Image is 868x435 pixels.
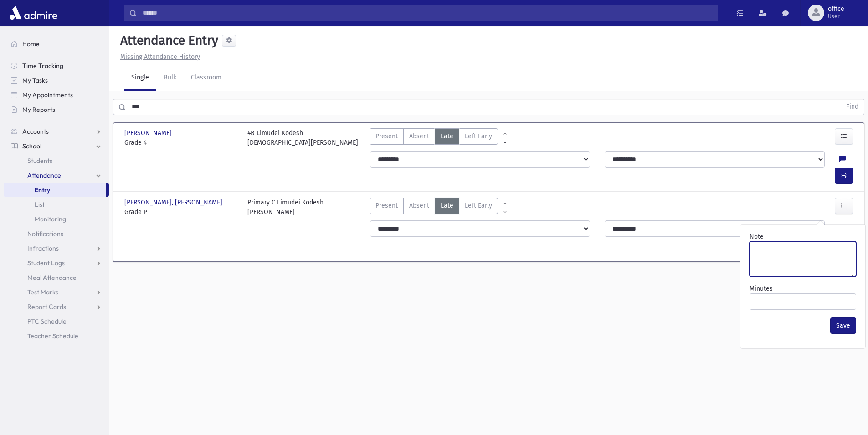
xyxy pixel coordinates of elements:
span: User [828,13,844,20]
u: Missing Attendance History [120,53,200,61]
span: Teacher Schedule [27,332,78,340]
a: Test Marks [4,285,109,299]
a: Home [4,37,109,51]
button: Find [841,99,864,115]
span: List [35,200,45,209]
a: Teacher Schedule [4,329,109,343]
button: Save [830,317,856,334]
span: Present [375,131,398,141]
span: Grade 4 [124,138,238,147]
span: Late [441,201,453,210]
span: Meal Attendance [27,273,77,282]
span: My Appointments [22,91,73,99]
a: Meal Attendance [4,270,109,285]
div: AttTypes [370,128,498,147]
a: PTC Schedule [4,314,109,329]
span: Absent [409,131,429,141]
a: Notifications [4,226,109,241]
div: AttTypes [370,198,498,217]
label: Minutes [750,284,773,293]
a: Time Tracking [4,58,109,73]
span: [PERSON_NAME] [124,128,174,138]
span: Infractions [27,244,59,252]
a: My Reports [4,102,109,117]
span: Present [375,201,398,210]
div: 4B Limudei Kodesh [DEMOGRAPHIC_DATA][PERSON_NAME] [247,128,358,147]
a: Students [4,153,109,168]
span: My Reports [22,105,55,114]
span: Accounts [22,127,49,136]
a: Missing Attendance History [117,53,200,61]
span: Absent [409,201,429,210]
span: Test Marks [27,288,58,296]
span: PTC Schedule [27,317,67,325]
a: List [4,197,109,212]
a: Classroom [184,65,229,91]
div: Primary C Limudei Kodesh [PERSON_NAME] [247,198,324,217]
span: office [828,5,844,13]
span: Home [22,40,40,48]
a: My Tasks [4,73,109,88]
a: Infractions [4,241,109,256]
span: Monitoring [35,215,66,223]
a: Monitoring [4,212,109,226]
a: Report Cards [4,299,109,314]
span: Time Tracking [22,62,63,70]
span: [PERSON_NAME], [PERSON_NAME] [124,198,224,207]
span: Students [27,157,52,165]
span: Grade P [124,207,238,217]
span: Attendance [27,171,61,179]
span: My Tasks [22,76,48,84]
input: Search [137,5,718,21]
span: Late [441,131,453,141]
span: Entry [35,186,50,194]
label: Note [750,232,764,241]
span: Student Logs [27,259,65,267]
img: AdmirePro [7,4,60,22]
h5: Attendance Entry [117,33,218,48]
span: Left Early [465,201,492,210]
a: School [4,139,109,153]
span: School [22,142,41,150]
a: Bulk [156,65,184,91]
a: Accounts [4,124,109,139]
a: My Appointments [4,88,109,102]
a: Student Logs [4,256,109,270]
span: Report Cards [27,303,66,311]
a: Single [124,65,156,91]
span: Notifications [27,230,63,238]
span: Left Early [465,131,492,141]
a: Entry [4,183,106,197]
a: Attendance [4,168,109,183]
